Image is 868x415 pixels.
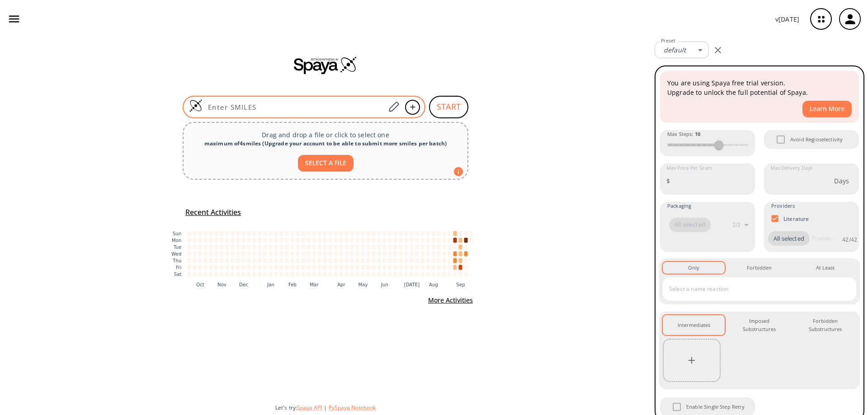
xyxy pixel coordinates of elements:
[173,231,181,236] text: Sun
[288,282,297,287] text: Feb
[404,282,420,287] text: [DATE]
[189,99,203,112] img: Logo Spaya
[663,315,725,336] button: Intermediates
[794,315,856,336] button: Forbidden Substructures
[771,202,795,210] span: Providers
[337,282,345,287] text: Apr
[267,282,274,287] text: Jan
[172,258,181,263] text: Thu
[429,282,438,287] text: Aug
[783,215,809,223] p: Literature
[816,264,835,272] div: At Least
[747,264,772,272] div: Forbidden
[329,404,376,411] button: PySpaya Notebook
[810,231,838,246] input: Provider name
[842,236,857,243] p: 42 / 42
[297,404,322,411] button: Spaya API
[667,78,852,97] p: You are using Spaya free trial version. Upgrade to unlock the full potential of Spaya.
[732,221,741,228] p: 2 / 2
[239,282,248,287] text: Dec
[790,135,843,144] span: Avoid Regioselectivity
[688,264,699,272] div: Only
[667,130,700,138] span: Max Steps :
[185,208,241,217] h5: Recent Activities
[381,282,388,287] text: Jun
[196,282,204,287] text: Oct
[188,231,473,276] g: cell
[664,46,686,54] em: default
[173,245,182,250] text: Tue
[191,130,460,140] p: Drag and drop a file or click to select one
[661,37,675,44] label: Preset
[666,165,712,172] label: Max Price Per Gram
[794,262,856,274] button: At Least
[217,282,226,287] text: Nov
[667,282,839,296] input: Select a name reaction
[802,317,849,334] div: Forbidden Substructures
[775,14,799,24] p: v [DATE]
[203,103,385,112] input: Enter SMILES
[171,252,181,256] text: Wed
[191,140,460,148] div: maximum of 4 smiles ( Upgrade your account to be able to submit more smiles per batch )
[736,317,783,334] div: Imposed Substructures
[171,231,181,277] g: y-axis tick label
[728,262,790,274] button: Forbidden
[182,205,245,220] button: Recent Activities
[310,282,319,287] text: Mar
[172,238,182,243] text: Mon
[686,403,745,411] span: Enable Single Step Retry
[666,176,670,186] p: $
[667,202,691,210] span: Packaging
[770,165,812,172] label: Max Delivery Days
[834,176,849,186] p: Days
[174,272,182,277] text: Sat
[196,282,465,287] g: x-axis tick label
[358,282,368,287] text: May
[663,262,725,274] button: Only
[298,155,354,172] button: SELECT A FILE
[294,56,357,74] img: Spaya logo
[695,131,700,137] strong: 10
[768,234,810,243] span: All selected
[728,315,790,336] button: Imposed Substructures
[425,292,476,309] button: More Activities
[802,101,852,117] button: Learn More
[322,404,329,411] span: |
[429,96,468,118] button: START
[456,282,465,287] text: Sep
[275,404,647,411] div: Let's try:
[176,265,181,270] text: Fri
[678,321,710,329] div: Intermediates
[669,220,711,229] span: All selected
